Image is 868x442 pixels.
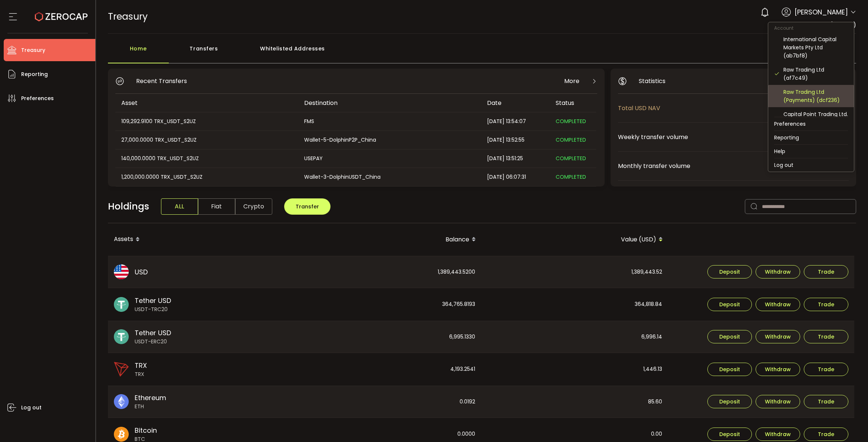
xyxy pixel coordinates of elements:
[564,76,579,86] span: More
[482,321,668,353] div: 6,996.14
[298,117,480,126] div: FMS
[783,66,848,82] div: Raw Trading Ltd (af7c49)
[756,265,800,278] button: Withdraw
[295,353,481,386] div: 4,193.2541
[831,406,868,442] iframe: Chat Widget
[818,334,834,339] span: Trade
[756,363,800,376] button: Withdraw
[481,173,550,181] div: [DATE] 06:07:31
[298,173,480,181] div: Wallet-3-DolphinUSDT_China
[481,99,550,107] div: Date
[114,329,129,344] img: usdt_portfolio.svg
[768,131,854,144] li: Reporting
[295,321,481,353] div: 6,995.1330
[550,99,596,107] div: Status
[719,399,740,404] span: Deposit
[482,256,668,288] div: 1,389,443.52
[618,132,809,142] span: Weekly transfer volume
[765,269,791,274] span: Withdraw
[136,76,187,86] span: Recent Transfers
[108,199,149,214] span: Holdings
[295,386,481,418] div: 0.0192
[114,264,129,279] img: usd_portfolio.svg
[804,298,848,311] button: Trade
[135,393,166,403] span: Ethereum
[235,198,272,215] span: Crypto
[765,302,791,307] span: Withdraw
[114,297,129,312] img: usdt_portfolio.svg
[804,265,848,278] button: Trade
[783,35,848,60] div: International Capital Markets Pty Ltd (ab7bf8)
[756,298,800,311] button: Withdraw
[108,233,295,246] div: Assets
[135,306,171,313] span: USDT-TRC20
[768,158,854,172] li: Log out
[756,330,800,343] button: Withdraw
[115,136,297,144] div: 27,000.0000 TRX_USDT_S2UZ
[135,360,147,370] span: TRX
[765,334,791,339] span: Withdraw
[298,136,480,144] div: Wallet-5-DolphinP2P_China
[556,136,586,144] span: COMPLETED
[782,21,856,29] span: Raw Trading Ltd (af7c49)
[719,302,740,307] span: Deposit
[765,399,791,404] span: Withdraw
[783,110,848,126] div: Capital Point Trading Ltd. (Payments) (de1af4)
[295,256,481,288] div: 1,389,443.5200
[482,386,668,418] div: 85.60
[21,69,48,80] span: Reporting
[556,173,586,181] span: COMPLETED
[135,296,171,306] span: Tether USD
[135,425,157,435] span: Bitcoin
[169,41,239,63] div: Transfers
[707,363,752,376] button: Deposit
[719,367,740,372] span: Deposit
[756,428,800,441] button: Withdraw
[804,395,848,408] button: Trade
[114,362,129,377] img: trx_portfolio.png
[115,117,297,126] div: 109,292.9100 TRX_USDT_S2UZ
[707,330,752,343] button: Deposit
[295,233,482,246] div: Balance
[115,154,297,163] div: 140,000.0000 TRX_USDT_S2UZ
[719,334,740,339] span: Deposit
[707,395,752,408] button: Deposit
[481,154,550,163] div: [DATE] 13:51:25
[482,233,669,246] div: Value (USD)
[239,41,346,63] div: Whitelisted Addresses
[108,10,148,23] span: Treasury
[135,338,171,346] span: USDT-ERC20
[768,25,799,31] span: Account
[115,173,297,181] div: 1,200,000.0000 TRX_USDT_S2UZ
[707,265,752,278] button: Deposit
[284,198,331,215] button: Transfer
[198,198,235,215] span: Fiat
[556,155,586,162] span: COMPLETED
[482,353,668,386] div: 1,446.13
[135,403,166,410] span: ETH
[719,269,740,274] span: Deposit
[707,428,752,441] button: Deposit
[161,198,198,215] span: ALL
[296,203,319,210] span: Transfer
[783,88,848,104] div: Raw Trading Ltd (Payments) (dcf236)
[768,117,854,131] li: Preferences
[765,432,791,437] span: Withdraw
[298,99,481,107] div: Destination
[765,367,791,372] span: Withdraw
[21,45,45,56] span: Treasury
[804,330,848,343] button: Trade
[481,136,550,144] div: [DATE] 13:52:55
[135,328,171,338] span: Tether USD
[108,41,169,63] div: Home
[804,363,848,376] button: Trade
[135,370,147,378] span: TRX
[804,428,848,441] button: Trade
[756,395,800,408] button: Withdraw
[481,117,550,126] div: [DATE] 13:54:07
[135,267,148,277] span: USD
[295,288,481,321] div: 364,765.8193
[707,298,752,311] button: Deposit
[556,118,586,125] span: COMPLETED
